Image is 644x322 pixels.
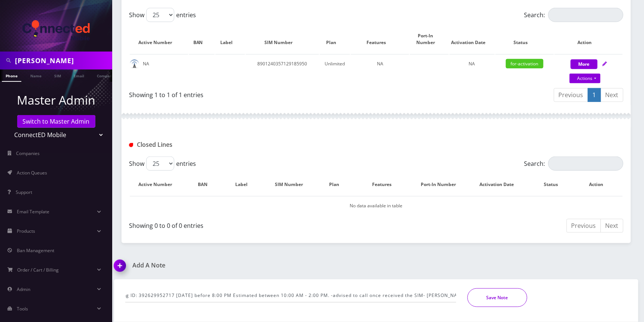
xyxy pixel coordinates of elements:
td: NA [351,54,409,84]
th: Plan: activate to sort column ascending [320,25,350,53]
a: SIM [50,69,65,81]
a: Company [93,69,118,81]
th: Activation Date: activate to sort column ascending [469,174,531,195]
div: Showing 0 to 0 of 0 entries [129,218,371,230]
a: Email [70,69,88,81]
th: BAN: activate to sort column ascending [189,25,215,53]
input: Enter Text [125,288,456,303]
label: Show entries [129,157,196,171]
th: Action : activate to sort column ascending [578,174,623,195]
a: Switch to Master Admin [17,115,95,128]
th: SIM Number: activate to sort column ascending [266,174,319,195]
a: Next [601,219,623,233]
th: Label: activate to sort column ascending [215,25,245,53]
span: Products [17,228,35,234]
th: SIM Number: activate to sort column ascending [246,25,319,53]
img: ConnectED Mobile [22,20,90,40]
th: Active Number: activate to sort column descending [130,174,188,195]
a: Previous [567,219,601,233]
th: Features: activate to sort column ascending [356,174,415,195]
a: Previous [554,88,588,102]
a: 1 [588,88,601,102]
button: More [571,59,598,69]
div: Showing 1 to 1 of 1 entries [129,87,371,99]
th: Action: activate to sort column ascending [555,25,623,53]
span: Ban Management [17,247,54,254]
span: Action Queues [17,170,47,176]
th: Active Number: activate to sort column ascending [130,25,188,53]
th: Port-In Number: activate to sort column ascending [410,25,448,53]
span: Companies [16,150,40,157]
th: Status: activate to sort column ascending [533,174,577,195]
th: Activation Date: activate to sort column ascending [450,25,495,53]
input: Search: [548,8,623,22]
label: Search: [524,157,623,171]
span: Email Template [17,208,49,215]
td: Unlimited [320,54,350,84]
span: Order / Cart / Billing [18,267,59,273]
a: Actions [570,74,601,83]
td: NA [130,54,188,84]
span: NA [469,61,475,67]
td: 8901240357129185950 [246,54,319,84]
a: Next [601,88,623,102]
span: for-activation [506,59,543,68]
a: Name [27,69,45,81]
a: Phone [2,69,21,82]
h1: Closed Lines [129,141,286,148]
input: Search in Company [15,53,110,68]
label: Show entries [129,8,196,22]
img: Closed Lines [129,143,133,147]
th: BAN: activate to sort column ascending [189,174,224,195]
select: Showentries [146,8,174,22]
a: Add A Note [114,262,371,269]
th: Port-In Number: activate to sort column ascending [415,174,469,195]
span: Tools [17,306,28,312]
select: Showentries [146,157,174,171]
th: Plan: activate to sort column ascending [320,174,356,195]
img: default.png [130,59,139,69]
span: Admin [17,286,30,292]
button: Save Note [467,288,527,307]
span: Support [16,189,32,195]
input: Search: [548,157,623,171]
th: Features: activate to sort column ascending [351,25,409,53]
label: Search: [524,8,623,22]
th: Status: activate to sort column ascending [496,25,554,53]
th: Label: activate to sort column ascending [225,174,266,195]
td: No data available in table [130,196,623,215]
